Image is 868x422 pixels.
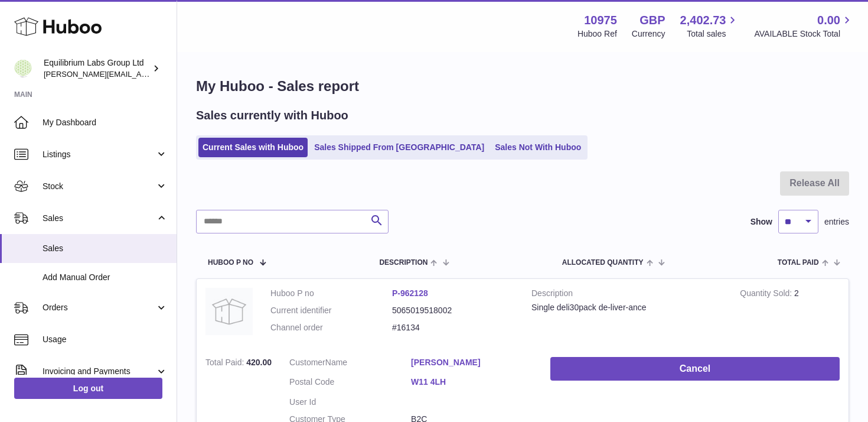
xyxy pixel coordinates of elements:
a: [PERSON_NAME] [411,357,533,368]
span: AVAILABLE Stock Total [754,28,854,40]
a: Sales Not With Huboo [491,138,585,157]
strong: Quantity Sold [740,288,794,301]
div: Currency [632,28,665,40]
div: Single deli30pack de-liver-ance [531,302,722,313]
a: P-962128 [392,288,428,298]
a: 0.00 AVAILABLE Stock Total [754,12,854,40]
span: [PERSON_NAME][EMAIL_ADDRESS][DOMAIN_NAME] [44,69,237,79]
span: Usage [43,334,168,345]
dt: Huboo P no [270,288,392,299]
label: Show [750,216,772,228]
span: Listings [43,149,155,160]
span: Total paid [778,259,819,267]
dt: User Id [289,397,411,408]
dt: Postal Code [289,376,411,391]
span: Customer [289,358,325,367]
dd: #16134 [392,322,514,333]
span: ALLOCATED Quantity [562,259,644,267]
a: Current Sales with Huboo [198,138,308,157]
a: W11 4LH [411,376,533,388]
span: entries [824,216,849,228]
h1: My Huboo - Sales report [196,77,849,96]
dt: Channel order [270,322,392,333]
div: Huboo Ref [577,28,617,40]
h2: Sales currently with Huboo [196,108,348,124]
dd: 5065019518002 [392,305,514,316]
span: 2,402.73 [680,12,726,28]
span: My Dashboard [43,117,168,128]
span: Huboo P no [208,259,253,267]
a: 2,402.73 Total sales [680,12,740,40]
span: 0.00 [817,12,840,28]
span: 420.00 [246,358,272,367]
span: Description [379,259,428,267]
img: no-photo.jpg [205,288,253,335]
span: Stock [43,181,155,192]
dt: Current identifier [270,305,392,316]
span: Add Manual Order [43,272,168,283]
span: Sales [43,243,168,254]
button: Cancel [550,357,840,381]
div: Equilibrium Labs Group Ltd [44,57,150,80]
span: Invoicing and Payments [43,366,155,377]
a: Sales Shipped From [GEOGRAPHIC_DATA] [310,138,488,157]
a: Log out [14,378,162,399]
strong: 10975 [584,12,617,28]
strong: Total Paid [205,358,246,370]
span: Orders [43,302,155,313]
dt: Name [289,357,411,371]
strong: GBP [639,12,665,28]
span: Total sales [687,28,739,40]
strong: Description [531,288,722,302]
img: h.woodrow@theliverclinic.com [14,60,32,77]
td: 2 [731,279,849,348]
span: Sales [43,213,155,224]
